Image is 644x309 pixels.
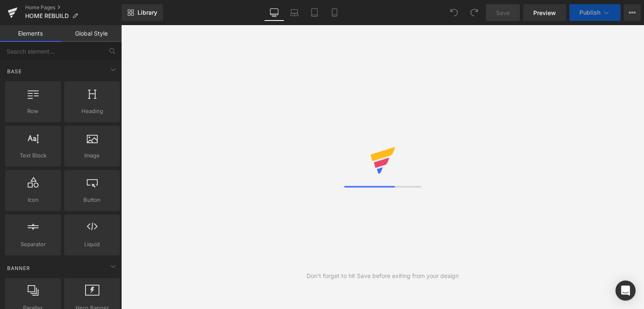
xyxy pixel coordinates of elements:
span: Image [67,151,117,160]
span: Row [8,107,58,116]
a: Preview [523,4,566,21]
span: Button [67,196,117,204]
div: Open Intercom Messenger [615,281,636,301]
span: HOME REBUILD [25,13,69,19]
span: Text Block [8,151,58,160]
button: More [624,4,641,21]
span: Icon [8,196,58,204]
span: Preview [533,8,556,17]
span: Liquid [67,240,117,249]
span: Separator [8,240,58,249]
a: Home Pages [25,4,122,11]
div: Don't forget to hit Save before exiting from your design [306,271,459,281]
a: Desktop [264,4,284,21]
button: Publish [569,4,621,21]
button: Undo [446,4,462,21]
span: Base [6,67,23,75]
a: New Library [122,4,163,21]
span: Publish [579,9,600,16]
span: Heading [67,107,117,116]
a: Global Style [61,25,122,42]
a: Mobile [325,4,345,21]
span: Save [496,8,510,17]
span: Library [138,9,157,16]
span: Banner [6,264,31,272]
a: Laptop [284,4,304,21]
a: Tablet [304,4,325,21]
button: Redo [466,4,483,21]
